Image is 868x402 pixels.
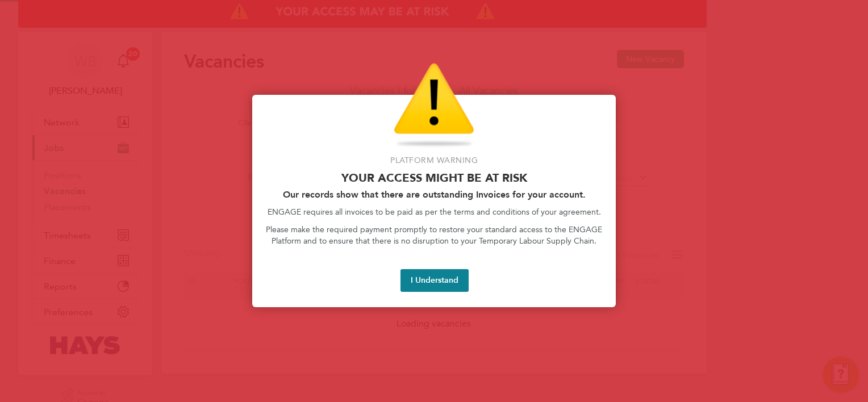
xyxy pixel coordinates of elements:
h2: Our records show that there are outstanding Invoices for your account. [266,189,602,200]
p: Your access might be at risk [266,171,602,185]
p: Please make the required payment promptly to restore your standard access to the ENGAGE Platform ... [266,224,602,246]
p: Platform Warning [266,155,602,166]
img: Warning Icon [394,63,474,148]
p: ENGAGE requires all invoices to be paid as per the terms and conditions of your agreement. [266,207,602,218]
button: I Understand [400,269,469,292]
div: Access At Risk [252,95,616,307]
